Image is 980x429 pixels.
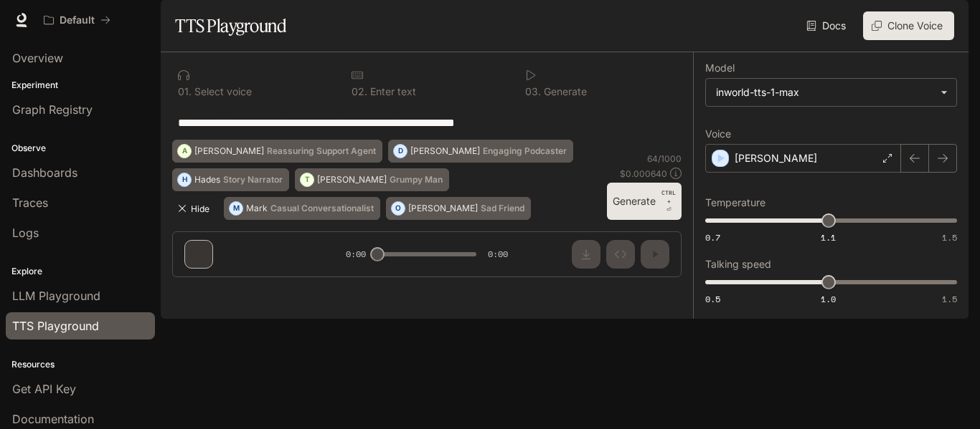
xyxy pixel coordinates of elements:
[390,175,443,184] p: Grumpy Man
[661,188,676,206] p: CTRL +
[60,14,95,26] p: Default
[821,231,836,244] span: 1.1
[178,140,191,163] div: A
[192,87,252,97] p: Select voice
[942,293,957,305] span: 1.5
[224,197,380,220] button: MMarkCasual Conversationalist
[735,151,817,165] p: [PERSON_NAME]
[705,293,720,305] span: 0.5
[172,168,289,191] button: HHadesStory Narrator
[408,204,478,213] p: [PERSON_NAME]
[178,87,192,97] p: 0 1 .
[525,87,541,97] p: 0 3 .
[607,183,682,220] button: GenerateCTRL +⏎
[392,197,405,220] div: O
[705,129,731,139] p: Voice
[410,147,480,155] p: [PERSON_NAME]
[194,175,220,184] p: Hades
[705,63,735,73] p: Model
[481,204,524,213] p: Sad Friend
[942,231,957,244] span: 1.5
[386,197,531,220] button: O[PERSON_NAME]Sad Friend
[620,168,667,180] p: $ 0.000640
[37,6,117,34] button: All workspaces
[301,168,314,191] div: T
[388,140,573,163] button: D[PERSON_NAME]Engaging Podcaster
[647,153,682,165] p: 64 / 1000
[194,147,264,155] p: [PERSON_NAME]
[541,87,587,97] p: Generate
[705,259,771,269] p: Talking speed
[317,175,387,184] p: [PERSON_NAME]
[175,11,286,40] h1: TTS Playground
[706,79,956,106] div: inworld-tts-1-max
[172,140,382,163] button: A[PERSON_NAME]Reassuring Support Agent
[821,293,836,305] span: 1.0
[230,197,242,220] div: M
[804,11,852,40] a: Docs
[661,188,676,214] p: ⏎
[246,204,268,213] p: Mark
[483,147,567,155] p: Engaging Podcaster
[863,11,954,40] button: Clone Voice
[223,175,283,184] p: Story Narrator
[172,197,218,220] button: Hide
[352,87,367,97] p: 0 2 .
[270,204,374,213] p: Casual Conversationalist
[716,85,933,100] div: inworld-tts-1-max
[705,231,720,244] span: 0.7
[295,168,449,191] button: T[PERSON_NAME]Grumpy Man
[178,168,191,191] div: H
[267,147,376,155] p: Reassuring Support Agent
[367,87,416,97] p: Enter text
[705,198,765,208] p: Temperature
[394,140,407,163] div: D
